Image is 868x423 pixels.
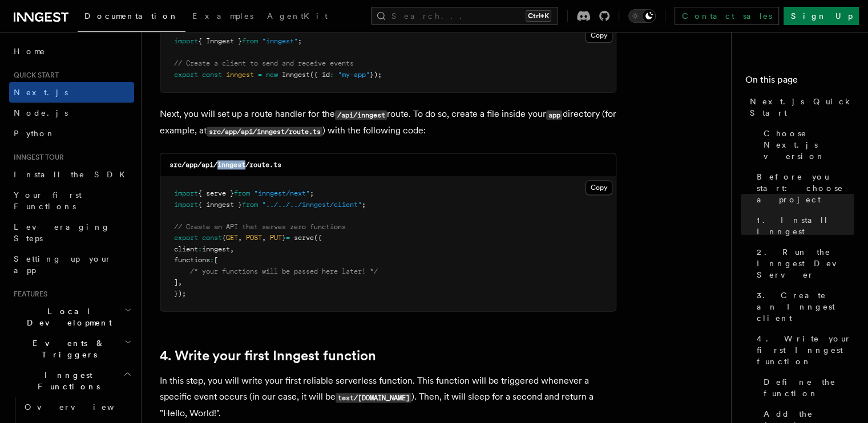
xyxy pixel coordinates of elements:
span: const [202,234,222,242]
a: Python [9,123,134,144]
a: Contact sales [675,7,779,25]
span: Next.js Quick Start [750,96,854,119]
span: { inngest } [198,201,242,209]
span: 3. Create an Inngest client [757,290,854,324]
span: import [174,37,198,45]
span: } [282,234,286,242]
span: 1. Install Inngest [757,214,854,237]
button: Inngest Functions [9,365,134,397]
span: import [174,189,198,197]
span: Setting up your app [14,254,112,275]
code: src/app/api/inngest/route.ts [207,127,322,136]
span: , [230,245,234,253]
a: 3. Create an Inngest client [752,285,854,328]
span: import [174,201,198,209]
span: "inngest" [262,37,298,45]
span: Inngest Functions [9,369,123,392]
span: Features [9,290,47,299]
span: { Inngest } [198,37,242,45]
button: Local Development [9,301,134,333]
span: Leveraging Steps [14,222,110,243]
a: Install the SDK [9,164,134,185]
span: ; [310,189,314,197]
span: // Create a client to send and receive events [174,59,354,67]
span: , [262,234,266,242]
a: Next.js Quick Start [745,91,854,123]
button: Events & Triggers [9,333,134,365]
code: app [546,110,562,120]
span: : [330,71,334,79]
kbd: Ctrl+K [526,10,551,22]
button: Copy [586,28,612,43]
span: inngest [226,71,254,79]
span: AgentKit [267,11,328,21]
span: PUT [270,234,282,242]
span: from [234,189,250,197]
span: = [258,71,262,79]
span: , [178,278,182,286]
span: ; [362,201,366,209]
span: Node.js [14,108,68,117]
span: from [242,37,258,45]
span: 4. Write your first Inngest function [757,333,854,367]
span: Documentation [84,11,179,21]
span: Next.js [14,88,68,97]
h4: On this page [745,73,854,91]
a: Node.js [9,103,134,123]
span: }); [174,290,186,298]
a: Choose Next.js version [759,123,854,166]
button: Search...Ctrl+K [371,7,558,25]
span: functions [174,256,210,264]
span: = [286,234,290,242]
code: src/app/api/inngest/route.ts [169,161,281,169]
span: new [266,71,278,79]
a: Before you start: choose a project [752,166,854,210]
code: /api/inngest [335,110,387,120]
a: 4. Write your first Inngest function [752,328,854,372]
a: Sign Up [784,7,859,25]
a: Leveraging Steps [9,217,134,249]
p: In this step, you will write your first reliable serverless function. This function will be trigg... [160,373,616,421]
a: Examples [185,3,260,31]
span: Local Development [9,306,124,328]
span: GET [226,234,238,242]
span: Choose Next.js version [764,128,854,162]
a: Setting up your app [9,249,134,280]
span: from [242,201,258,209]
a: Define the function [759,372,854,404]
span: const [202,71,222,79]
span: 2. Run the Inngest Dev Server [757,246,854,280]
span: Python [14,129,55,138]
span: client [174,245,198,253]
span: [ [214,256,218,264]
button: Toggle dark mode [628,9,656,23]
span: { serve } [198,189,234,197]
span: Define the function [764,376,854,399]
span: ; [298,37,302,45]
p: Next, you will set up a route handler for the route. To do so, create a file inside your director... [160,106,616,139]
span: "../../../inngest/client" [262,201,362,209]
span: { [222,234,226,242]
code: test/[DOMAIN_NAME] [336,393,411,402]
span: "my-app" [338,71,370,79]
span: POST [246,234,262,242]
span: export [174,71,198,79]
span: Your first Functions [14,190,82,211]
a: Overview [20,397,134,417]
a: 2. Run the Inngest Dev Server [752,242,854,285]
a: Next.js [9,82,134,103]
span: export [174,234,198,242]
span: Overview [25,402,142,412]
a: 4. Write your first Inngest function [160,348,376,364]
a: 1. Install Inngest [752,210,854,242]
a: Documentation [78,3,185,32]
span: : [198,245,202,253]
span: Inngest tour [9,153,64,162]
span: , [238,234,242,242]
span: serve [294,234,314,242]
span: // Create an API that serves zero functions [174,223,346,231]
span: ] [174,278,178,286]
span: Quick start [9,71,59,80]
a: Home [9,41,134,62]
button: Copy [586,180,612,195]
